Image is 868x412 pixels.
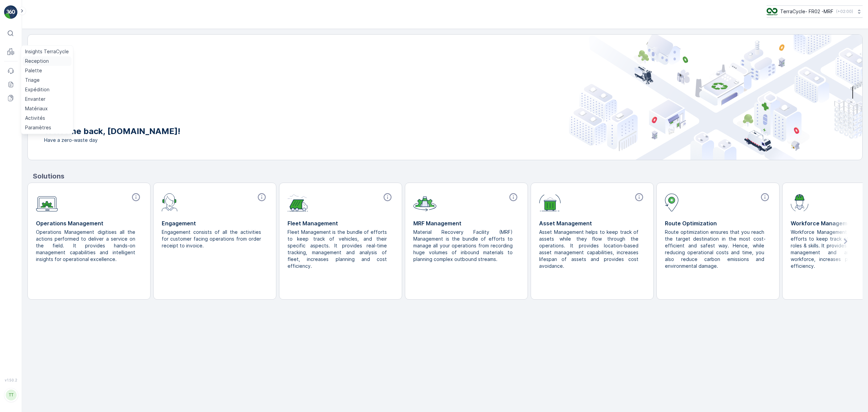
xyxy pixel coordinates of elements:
[767,8,777,15] img: terracycle.png
[665,192,678,211] img: module-icon
[4,5,18,19] img: logo
[36,229,137,263] p: Operations Management digitises all the actions performed to deliver a service on the field. It p...
[539,229,640,269] p: Asset Management helps to keep track of assets while they flow through the operations. It provide...
[4,378,18,382] span: v 1.50.2
[413,229,514,263] p: Material Recovery Facility (MRF) Management is the bundle of efforts to manage all your operation...
[665,229,766,269] p: Route optimization ensures that you reach the target destination in the most cost-efficient and s...
[288,229,388,269] p: Fleet Management is the bundle of efforts to keep track of vehicles, and their specific aspects. ...
[413,192,436,211] img: module-icon
[665,219,771,227] p: Route Optimization
[44,137,180,144] span: Have a zero-waste day
[162,192,178,211] img: module-icon
[6,390,17,400] div: TT
[413,219,519,227] p: MRF Management
[162,229,262,249] p: Engagement consists of all the activities for customer facing operations from order receipt to in...
[288,219,394,227] p: Fleet Management
[33,171,863,181] p: Solutions
[539,192,561,211] img: module-icon
[288,192,308,211] img: module-icon
[36,192,58,212] img: module-icon
[767,5,863,18] button: TerraCycle- FR02 -MRF(+02:00)
[539,219,645,227] p: Asset Management
[162,219,268,227] p: Engagement
[36,219,142,227] p: Operations Management
[44,126,180,137] p: Welcome back, [DOMAIN_NAME]!
[780,8,833,15] p: TerraCycle- FR02 -MRF
[791,192,809,211] img: module-icon
[836,9,853,14] p: ( +02:00 )
[4,383,18,407] button: TT
[569,35,862,160] img: city illustration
